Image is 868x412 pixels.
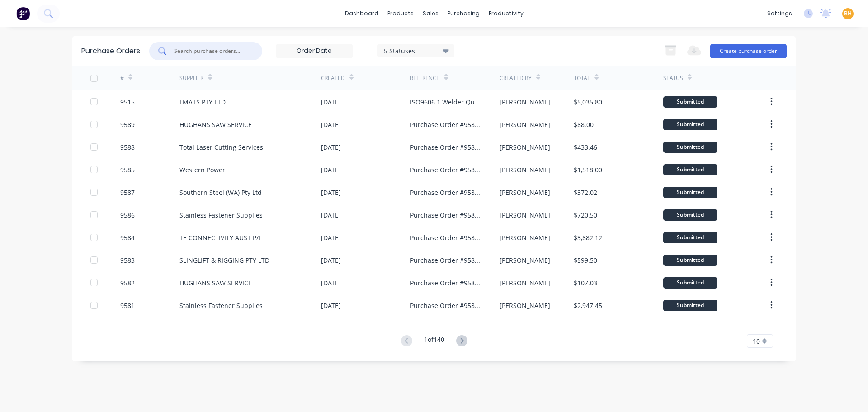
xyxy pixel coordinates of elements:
[321,97,341,107] div: [DATE]
[663,74,683,82] div: Status
[574,278,597,288] div: $107.03
[120,97,135,107] div: 9515
[663,119,717,130] div: Submitted
[321,165,341,175] div: [DATE]
[410,74,439,82] div: Reference
[179,165,225,175] div: Western Power
[500,188,550,197] div: [PERSON_NAME]
[179,74,203,82] div: Supplier
[574,256,597,265] div: $599.50
[663,209,717,221] div: Submitted
[500,233,550,242] div: [PERSON_NAME]
[179,256,269,265] div: SLINGLIFT & RIGGING PTY LTD
[120,233,135,242] div: 9584
[120,278,135,288] div: 9582
[663,96,717,108] div: Submitted
[574,97,602,107] div: $5,035.80
[120,165,135,175] div: 9585
[763,7,797,20] div: settings
[120,74,124,82] div: #
[321,256,341,265] div: [DATE]
[179,233,262,242] div: TE CONNECTIVITY AUST P/L
[179,210,263,220] div: Stainless Fastener Supplies
[410,233,481,242] div: Purchase Order #9584 - TE CONNECTIVITY AUST P/L
[120,210,135,220] div: 9586
[500,74,532,82] div: Created By
[321,74,345,82] div: Created
[500,120,550,129] div: [PERSON_NAME]
[574,233,602,242] div: $3,882.12
[500,256,550,265] div: [PERSON_NAME]
[384,46,448,55] div: 5 Statuses
[120,256,135,265] div: 9583
[410,97,481,107] div: ISO9606.1 Welder Qualifications Xero PO #PO-1466
[120,142,135,152] div: 9588
[753,336,760,346] span: 10
[321,233,341,242] div: [DATE]
[500,142,550,152] div: [PERSON_NAME]
[410,256,481,265] div: Purchase Order #9583 - SLINGLIFT & RIGGING PTY LTD
[410,120,481,129] div: Purchase Order #9589 - HUGHANS SAW SERVICE
[500,165,550,175] div: [PERSON_NAME]
[410,278,481,288] div: Purchase Order #9582 - HUGHANS SAW SERVICE
[424,335,444,348] div: 1 of 140
[663,187,717,198] div: Submitted
[484,7,528,20] div: productivity
[500,97,550,107] div: [PERSON_NAME]
[410,142,481,152] div: Purchase Order #9588 - Total Laser Cutting Services
[321,278,341,288] div: [DATE]
[663,300,717,311] div: Submitted
[574,120,594,129] div: $88.00
[574,165,602,175] div: $1,518.00
[276,44,352,58] input: Order Date
[663,277,717,289] div: Submitted
[321,142,341,152] div: [DATE]
[120,188,135,197] div: 9587
[179,301,263,310] div: Stainless Fastener Supplies
[574,74,590,82] div: Total
[179,97,226,107] div: LMATS PTY LTD
[574,142,597,152] div: $433.46
[663,232,717,243] div: Submitted
[179,120,252,129] div: HUGHANS SAW SERVICE
[410,301,481,310] div: Purchase Order #9581 - Stainless Fastener Supplies
[663,255,717,266] div: Submitted
[844,9,852,18] span: BH
[173,47,248,56] input: Search purchase orders...
[410,188,481,197] div: Purchase Order #9587 - Southern Steel (WA) Pty Ltd
[120,120,135,129] div: 9589
[574,210,597,220] div: $720.50
[500,278,550,288] div: [PERSON_NAME]
[321,301,341,310] div: [DATE]
[500,210,550,220] div: [PERSON_NAME]
[321,120,341,129] div: [DATE]
[321,188,341,197] div: [DATE]
[663,142,717,153] div: Submitted
[120,301,135,310] div: 9581
[574,301,602,310] div: $2,947.45
[663,164,717,175] div: Submitted
[179,142,263,152] div: Total Laser Cutting Services
[321,210,341,220] div: [DATE]
[16,7,30,20] img: Factory
[443,7,484,20] div: purchasing
[410,165,481,175] div: Purchase Order #9585 - Western Power
[410,210,481,220] div: Purchase Order #9586 - Stainless Fastener Supplies
[710,44,787,58] button: Create purchase order
[179,188,262,197] div: Southern Steel (WA) Pty Ltd
[418,7,443,20] div: sales
[179,278,252,288] div: HUGHANS SAW SERVICE
[81,46,140,57] div: Purchase Orders
[340,7,383,20] a: dashboard
[574,188,597,197] div: $372.02
[383,7,418,20] div: products
[500,301,550,310] div: [PERSON_NAME]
